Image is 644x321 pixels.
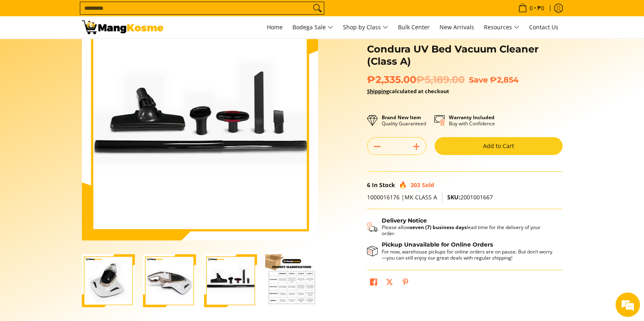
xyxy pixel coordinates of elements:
[440,23,474,31] span: New Arrivals
[47,103,112,185] span: We're online!
[525,16,563,38] a: Contact Us
[204,254,257,307] img: Condura UV Bed Vacuum Cleaner (Class A)-3
[292,22,333,33] span: Bodega Sale
[171,16,563,38] nav: Main Menu
[367,87,449,95] strong: calculated at checkout
[422,181,434,189] span: Sold
[469,75,488,85] span: Save
[447,193,493,201] span: 2001001667
[435,16,478,38] a: New Arrivals
[288,16,337,38] a: Bodega Sale
[367,181,370,189] span: 6
[435,137,563,155] button: Add to Cart
[134,4,153,24] div: Minimize live chat window
[416,74,465,86] del: ₱5,189.00
[536,5,545,11] span: ₱0
[42,46,137,56] div: Chat with us now
[516,4,547,13] span: •
[367,43,563,68] h1: Condura UV Bed Vacuum Cleaner (Class A)
[367,140,387,153] button: Subtract
[400,276,411,290] a: Pin on Pinterest
[367,217,554,237] button: Shipping & Delivery
[407,140,426,153] button: Add
[263,16,287,38] a: Home
[411,181,420,189] span: 303
[410,224,467,231] strong: seven (7) business days
[339,16,392,38] a: Shop by Class
[82,254,135,307] img: Condura UV Bed Vacuum Cleaner (Class A)-1
[484,22,519,33] span: Resources
[480,16,523,38] a: Resources
[449,114,495,127] p: Buy with Confidence
[398,23,430,31] span: Bulk Center
[382,217,427,224] strong: Delivery Notice
[382,224,554,236] p: Please allow lead time for the delivery of your order.
[384,276,395,290] a: Post on X
[265,254,318,307] img: Condura UV Bed Vacuum Cleaner (Class A)-4
[4,222,155,251] textarea: Type your message and hit 'Enter'
[82,20,163,34] img: Condura UV Bed Vacuum Cleaner - Pamasko Sale l Mang Kosme
[382,241,493,248] strong: Pickup Unavailable for Online Orders
[382,114,421,121] strong: Brand New Item
[382,114,426,127] p: Quality Guaranteed
[367,74,465,86] span: ₱2,335.00
[311,2,324,14] button: Search
[343,22,388,33] span: Shop by Class
[447,193,460,201] span: SKU:
[143,254,196,307] img: Condura UV Bed Vacuum Cleaner (Class A)-2
[372,181,395,189] span: In Stock
[82,4,318,240] img: Condura UV Bed Vacuum Cleaner (Class A)
[367,193,437,201] span: 1000016176 |MK CLASS A
[368,276,379,290] a: Share on Facebook
[528,5,534,11] span: 0
[367,87,389,95] a: Shipping
[382,249,554,261] p: For now, warehouse pickups for online orders are on pause. But don’t worry—you can still enjoy ou...
[394,16,434,38] a: Bulk Center
[529,23,558,31] span: Contact Us
[449,114,495,121] strong: Warranty Included
[267,23,283,31] span: Home
[490,75,519,85] span: ₱2,854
